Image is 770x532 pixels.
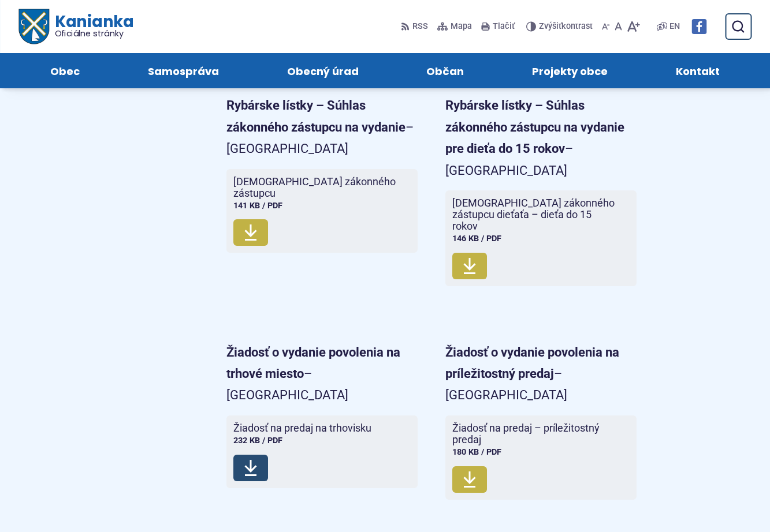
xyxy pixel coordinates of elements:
a: Kontakt [653,53,742,88]
span: Samospráva [148,53,219,88]
span: Žiadosť na predaj na trhovisku [233,422,371,434]
span: Kontakt [676,53,720,88]
a: Mapa [435,14,474,39]
a: Samospráva [125,53,241,88]
p: – [GEOGRAPHIC_DATA] [445,95,637,181]
button: Zvýšiťkontrast [526,14,595,39]
p: – [GEOGRAPHIC_DATA] [226,95,418,159]
span: 146 KB / PDF [452,234,501,243]
button: Tlačiť [479,14,517,39]
a: RSS [401,14,430,39]
span: 180 KB / PDF [452,447,501,457]
span: RSS [412,20,428,33]
a: Žiadosť na predaj na trhovisku232 KB / PDF [226,415,418,488]
img: Prejsť na Facebook stránku [691,19,706,34]
span: Zvýšiť [539,21,561,31]
button: Nastaviť pôvodnú veľkosť písma [612,14,624,39]
span: Žiadosť na predaj – príležitostný predaj [452,422,616,445]
span: Obec [50,53,80,88]
span: Obecný úrad [287,53,359,88]
span: Mapa [451,20,472,33]
span: 232 KB / PDF [233,436,282,445]
a: Občan [404,53,487,88]
span: 141 KB / PDF [233,201,282,211]
a: Žiadosť na predaj – príležitostný predaj180 KB / PDF [445,415,637,499]
strong: Rybárske lístky – Súhlas zákonného zástupcu na vydanie pre dieťa do 15 rokov [445,98,624,156]
span: Občan [426,53,464,88]
a: [DEMOGRAPHIC_DATA] zákonného zástupcu dieťaťa – dieťa do 15 rokov146 KB / PDF [445,190,637,286]
p: – [GEOGRAPHIC_DATA] [226,342,418,406]
span: kontrast [539,22,593,32]
span: [DEMOGRAPHIC_DATA] zákonného zástupcu dieťaťa – dieťa do 15 rokov [452,197,616,231]
a: Projekty obce [509,53,630,88]
span: [DEMOGRAPHIC_DATA] zákonného zástupcu [233,176,397,199]
strong: Žiadosť o vydanie povolenia na trhové miesto [226,345,400,381]
span: Kanianka [49,14,133,38]
a: EN [667,20,682,33]
a: Obec [28,53,102,88]
a: [DEMOGRAPHIC_DATA] zákonného zástupcu141 KB / PDF [226,169,418,253]
p: – [GEOGRAPHIC_DATA] [445,342,637,406]
span: Tlačiť [493,22,515,32]
strong: Žiadosť o vydanie povolenia na príležitostný predaj [445,345,619,381]
span: EN [669,20,680,33]
span: Oficiálne stránky [54,29,133,38]
strong: Rybárske lístky – Súhlas zákonného zástupcu na vydanie [226,98,406,134]
button: Zmenšiť veľkosť písma [600,14,612,39]
a: Obecný úrad [265,53,381,88]
img: Prejsť na domovskú stránku [18,9,49,44]
span: Projekty obce [532,53,608,88]
button: Zväčšiť veľkosť písma [624,14,642,39]
a: Logo Kanianka, prejsť na domovskú stránku. [18,9,133,44]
